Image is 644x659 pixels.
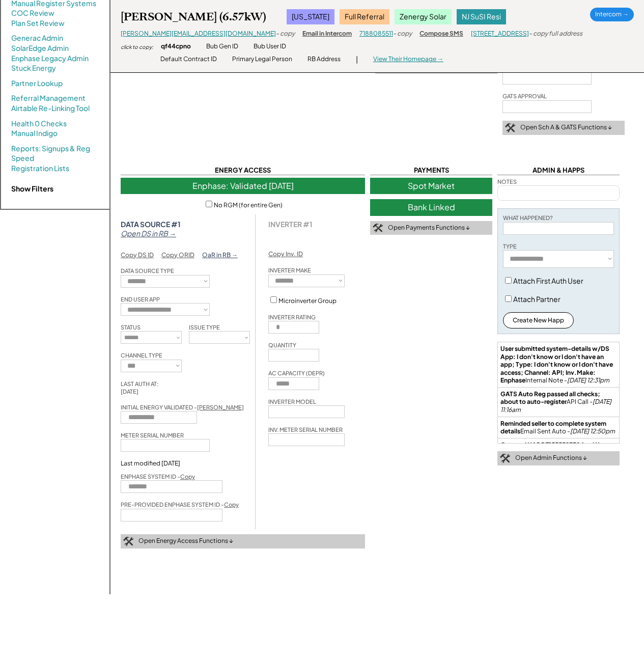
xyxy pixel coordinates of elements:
div: WHAT HAPPENED? [503,214,553,222]
button: Create New Happ [503,312,574,328]
a: Airtable Re-Linking Tool [11,103,90,114]
label: No RGM (for entire Gen) [214,201,283,209]
a: Stuck Energy [11,63,56,73]
div: Copy ORID [161,251,194,260]
strong: User submitted system-details w/DS App: I don't know or I don't have an app; Type: I don't know o... [500,345,614,384]
div: Email in Intercom [302,30,352,38]
div: [PERSON_NAME] (6.57kW) [121,10,266,24]
div: Open Sch A & GATS Functions ↓ [520,123,612,132]
a: 7188085511 [359,30,393,37]
div: LAST AUTH AT: [DATE] [121,380,182,396]
div: AC CAPACITY (DEPR) [268,369,325,377]
div: RB Address [307,55,341,64]
div: PAYMENTS [370,166,492,175]
label: Microinverter Group [278,297,337,305]
div: Zenergy Solar [395,9,452,24]
div: OaR in RB → [202,251,238,260]
strong: Gave us NJADRE1555593386 as NJ cert, which isn't a cert [500,441,615,457]
div: Internal Note - [500,441,617,465]
label: Attach First Auth User [513,276,583,285]
div: Copy DS ID [121,251,154,260]
u: [PERSON_NAME] [197,404,244,410]
u: Copy [180,473,195,480]
em: [DATE] 12:50pm [570,427,615,435]
div: INVERTER MODEL [268,398,316,405]
div: GATS APPROVAL [502,92,547,100]
img: tool-icon.png [500,454,510,463]
div: METER SERIAL NUMBER [121,431,184,439]
strong: Reminded seller to complete system details [500,420,607,435]
div: Last modified [DATE] [121,459,180,468]
a: Generac Admin [11,33,63,43]
div: STATUS [121,323,141,331]
div: Compose SMS [419,30,463,38]
a: [STREET_ADDRESS] [471,30,529,37]
img: tool-icon.png [505,123,515,132]
div: View Their Homepage → [373,55,443,64]
div: Open Admin Functions ↓ [515,454,587,462]
div: Bub Gen ID [206,42,238,51]
div: PRE-PROVIDED ENPHASE SYSTEM ID - [121,501,239,508]
div: qf44cpno [161,42,191,51]
img: tool-icon.png [373,224,383,233]
a: Partner Lookup [11,78,63,89]
div: Spot Market [370,178,492,194]
div: [US_STATE] [287,9,334,24]
a: Enphase Legacy Admin [11,53,89,64]
div: END USER APP [121,295,160,303]
div: Open Energy Access Functions ↓ [138,537,233,545]
em: [DATE] 11:16am [500,398,612,414]
div: API Call - [500,390,617,414]
div: Primary Legal Person [232,55,292,64]
div: Bank Linked [370,199,492,215]
div: QUANTITY [268,341,296,349]
div: DATA SOURCE TYPE [121,267,174,274]
a: COC Review [11,8,54,18]
div: Internal Note - [500,345,617,385]
div: Default Contract ID [160,55,217,64]
div: ADMIN & HAPPS [497,166,620,175]
em: [DATE] 12:31pm [567,376,609,384]
a: Reports: Signups & Reg Speed [11,144,99,163]
a: Manual Indigo [11,128,58,139]
div: INVERTER RATING [268,313,316,321]
div: Email Sent Auto - [500,420,617,435]
div: - copy [393,30,412,38]
div: Full Referral [340,9,389,24]
div: ISSUE TYPE [189,323,220,331]
strong: GATS Auto Reg passed all checks; about to auto-register [500,390,601,406]
div: INV. METER SERIAL NUMBER [268,426,343,433]
a: [PERSON_NAME][EMAIL_ADDRESS][DOMAIN_NAME] [121,30,276,37]
div: - copy [276,30,295,38]
div: click to copy: [121,43,153,50]
a: Referral Management [11,93,86,103]
div: INVERTER #1 [268,219,313,229]
a: Health 0 Checks [11,119,67,129]
a: Plan Set Review [11,18,65,29]
a: Registration Lists [11,163,69,174]
div: | [356,54,358,65]
div: - copy full address [529,30,582,38]
div: ENERGY ACCESS [121,166,365,175]
img: tool-icon.png [123,537,133,546]
div: NJ SuSI Resi [457,9,506,24]
div: NOTES [497,178,517,185]
em: Open DS in RB → [121,229,176,238]
div: INITIAL ENERGY VALIDATED - [121,403,244,411]
div: Intercom → [590,8,634,21]
div: ENPHASE SYSTEM ID - [121,473,195,480]
div: INVERTER MAKE [268,266,311,274]
label: Attach Partner [513,294,561,304]
div: Bub User ID [254,42,286,51]
a: SolarEdge Admin [11,43,69,53]
div: CHANNEL TYPE [121,351,162,359]
u: Copy [224,501,239,508]
div: Open Payments Functions ↓ [388,224,470,232]
div: TYPE [503,242,517,250]
div: Enphase: Validated [DATE] [121,178,365,194]
strong: Show Filters [11,184,53,193]
strong: DATA SOURCE #1 [121,219,181,229]
div: Copy Inv. ID [268,250,303,259]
